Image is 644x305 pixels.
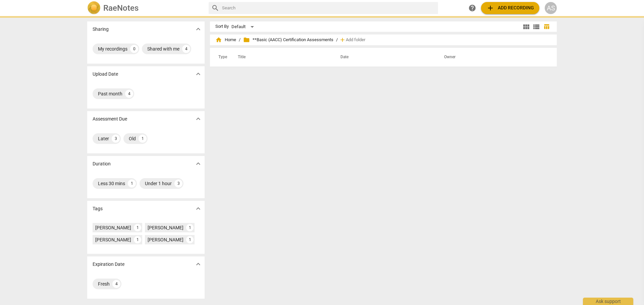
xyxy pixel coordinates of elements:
p: Upload Date [93,71,118,78]
div: 4 [182,45,190,53]
button: Tile view [521,22,531,32]
div: 1 [128,179,136,187]
div: Sort By [215,24,229,29]
a: Help [466,2,478,14]
button: Show more [193,114,203,124]
h2: RaeNotes [103,3,139,13]
span: expand_more [194,115,202,123]
th: Title [230,48,332,67]
span: folder [243,36,250,43]
div: [PERSON_NAME] [95,236,131,243]
div: 1 [186,236,194,243]
p: Duration [93,160,111,167]
p: Sharing [93,26,109,33]
span: / [336,37,338,43]
th: Owner [436,48,550,67]
span: view_list [532,23,540,31]
span: Add folder [346,37,365,43]
div: Later [98,135,109,142]
button: Upload [481,2,539,14]
p: Expiration Date [93,261,124,268]
span: expand_more [194,70,202,78]
span: add [339,36,346,43]
span: help [468,4,476,12]
div: Shared with me [147,46,179,52]
span: Home [215,36,236,43]
div: 4 [112,280,120,288]
button: Show more [193,24,203,34]
div: [PERSON_NAME] [95,224,131,231]
button: AS [545,2,557,14]
button: Table view [541,22,551,32]
div: Default [231,21,256,32]
span: / [239,37,240,43]
button: Show more [193,159,203,169]
input: Search [222,3,435,13]
div: Old [129,135,136,142]
p: Assessment Due [93,116,127,123]
button: Show more [193,204,203,214]
div: 4 [125,90,133,98]
div: Under 1 hour [145,180,172,187]
div: 1 [134,224,141,231]
span: view_module [522,23,530,31]
div: 1 [134,236,141,243]
span: search [211,4,219,12]
th: Type [213,48,230,67]
span: expand_more [194,25,202,33]
div: [PERSON_NAME] [148,224,183,231]
span: add [486,4,494,12]
p: Tags [93,205,103,212]
div: 0 [130,45,138,53]
div: Fresh [98,281,110,287]
div: Past month [98,90,122,97]
button: Show more [193,259,203,269]
span: expand_more [194,205,202,213]
div: 3 [174,179,182,187]
div: Ask support [583,298,633,305]
span: expand_more [194,160,202,168]
span: table_chart [543,23,550,30]
div: My recordings [98,46,127,52]
th: Date [332,48,436,67]
span: Add recording [486,4,534,12]
a: LogoRaeNotes [87,1,203,15]
button: List view [531,22,541,32]
img: Logo [87,1,101,15]
span: expand_more [194,260,202,268]
span: home [215,36,222,43]
div: [PERSON_NAME] [148,236,183,243]
div: 1 [139,135,147,143]
button: Show more [193,69,203,79]
div: 3 [112,135,120,143]
div: Less 30 mins [98,180,125,187]
div: 1 [186,224,194,231]
span: **Basic (AACC) Certification Assessments [243,36,333,43]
